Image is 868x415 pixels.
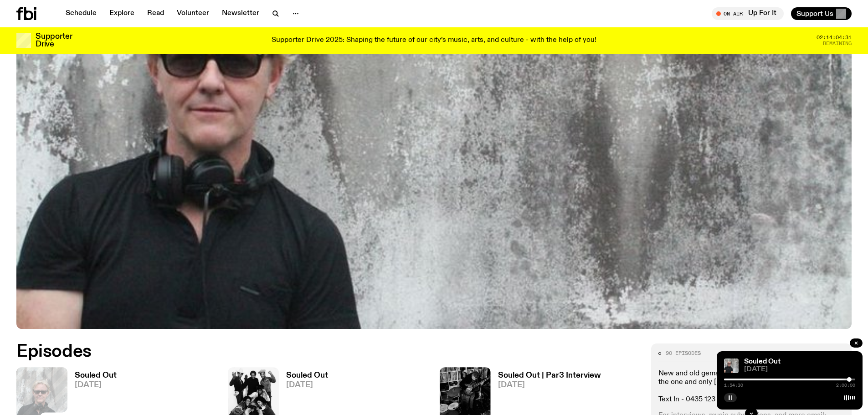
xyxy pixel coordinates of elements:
[16,343,570,360] h2: Episodes
[104,7,140,20] a: Explore
[286,381,328,389] span: [DATE]
[272,36,596,45] p: Supporter Drive 2025: Shaping the future of our city’s music, arts, and culture - with the help o...
[666,351,701,356] span: 90 episodes
[817,35,852,40] span: 02:14:04:31
[724,359,739,373] img: Stephen looks directly at the camera, wearing a black tee, black sunglasses and headphones around...
[498,381,601,389] span: [DATE]
[712,7,784,20] button: On AirUp For It
[36,33,72,48] h3: Supporter Drive
[75,381,117,389] span: [DATE]
[171,7,215,20] a: Volunteer
[75,372,117,379] h3: Souled Out
[724,383,743,388] span: 1:54:30
[658,369,844,405] p: New and old gems of disco, soul, funk and groove. With the one and only [PERSON_NAME]. Text In - ...
[60,7,102,20] a: Schedule
[791,7,852,20] button: Support Us
[744,358,781,365] a: Souled Out
[836,383,855,388] span: 2:00:00
[823,41,852,46] span: Remaining
[286,372,328,379] h3: Souled Out
[744,366,855,373] span: [DATE]
[796,10,833,18] span: Support Us
[498,372,601,379] h3: Souled Out | Par3 Interview
[216,7,265,20] a: Newsletter
[142,7,169,20] a: Read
